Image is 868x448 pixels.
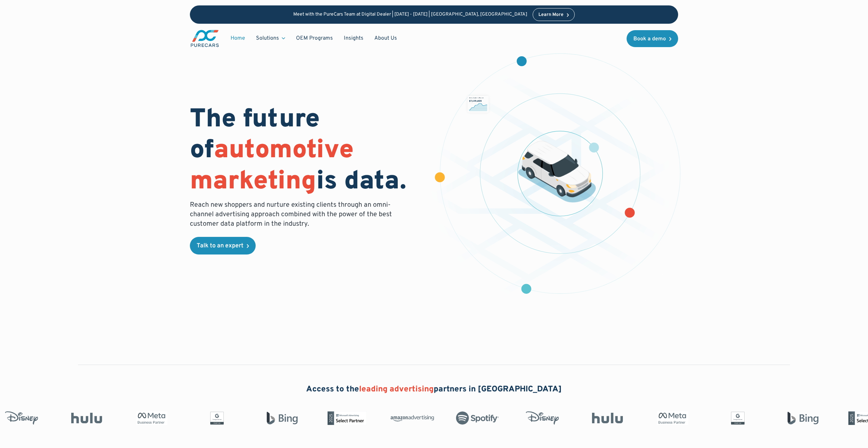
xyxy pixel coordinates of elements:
[585,413,628,424] img: Hulu
[780,411,823,425] img: Bing
[538,13,564,17] div: Learn More
[256,35,279,42] div: Solutions
[533,8,575,21] a: Learn More
[627,30,678,47] a: Book a demo
[190,237,256,254] a: Talk to an expert
[259,411,302,425] img: Bing
[64,413,107,424] img: Hulu
[293,12,527,18] p: Meet with the PureCars Team at Digital Dealer | [DATE] - [DATE] | [GEOGRAPHIC_DATA], [GEOGRAPHIC_...
[324,411,368,425] img: Microsoft Advertising Partner
[389,413,433,424] img: Amazon Advertising
[190,105,426,198] h1: The future of is data.
[715,411,758,425] img: Google Partner
[633,36,666,42] div: Book a demo
[519,411,563,425] img: Disney
[338,32,369,45] a: Insights
[454,411,498,425] img: Spotify
[190,135,354,198] span: automotive marketing
[197,243,243,249] div: Talk to an expert
[291,32,338,45] a: OEM Programs
[251,32,291,45] div: Solutions
[518,141,596,203] img: illustration of a vehicle
[359,384,434,394] span: leading advertising
[650,411,693,425] img: Meta Business Partner
[129,411,172,425] img: Meta Business Partner
[369,32,402,45] a: About Us
[225,32,251,45] a: Home
[190,29,220,48] img: purecars logo
[190,29,220,48] a: main
[194,411,237,425] img: Google Partner
[190,200,396,229] p: Reach new shoppers and nurture existing clients through an omni-channel advertising approach comb...
[306,384,562,395] h2: Access to the partners in [GEOGRAPHIC_DATA]
[468,96,489,113] img: chart showing monthly dealership revenue of $7m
